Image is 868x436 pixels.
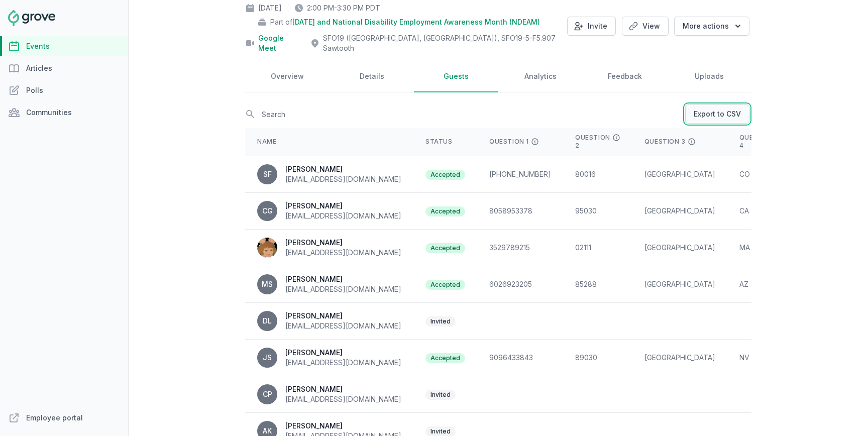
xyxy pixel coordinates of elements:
span: JS [263,354,272,361]
span: SF [263,171,272,178]
td: 80016 [563,156,632,193]
div: [PERSON_NAME] [285,201,401,211]
div: [PERSON_NAME] [285,164,401,174]
th: Name [245,128,413,156]
a: Guests [414,61,498,92]
a: Analytics [498,61,583,92]
button: Invite [567,17,616,36]
td: 3529789215 [477,230,563,266]
div: [EMAIL_ADDRESS][DOMAIN_NAME] [285,248,401,258]
div: [EMAIL_ADDRESS][DOMAIN_NAME] [285,358,401,368]
td: 8058953378 [477,193,563,230]
td: 02111 [563,230,632,266]
div: [EMAIL_ADDRESS][DOMAIN_NAME] [285,211,401,221]
span: Invited [425,316,456,326]
span: [DATE] and National Disability Employment Awareness Month (NDEAM) [292,17,540,27]
a: Feedback [583,61,667,92]
a: View [622,17,669,36]
div: [PERSON_NAME] [285,274,401,284]
span: DL [263,317,272,324]
td: [PHONE_NUMBER] [477,156,563,193]
div: Question 4 [739,134,785,150]
span: MS [262,281,273,288]
div: 2:00 PM - 3:30 PM PDT [294,3,380,13]
td: [GEOGRAPHIC_DATA] [632,193,727,230]
div: Question 1 [489,138,551,146]
div: [PERSON_NAME] [285,421,401,431]
a: Google Meet [258,33,298,53]
img: Grove [8,10,55,26]
div: [EMAIL_ADDRESS][DOMAIN_NAME] [285,321,401,331]
span: Invited [425,390,456,400]
td: 85288 [563,266,632,303]
td: 9096433843 [477,340,563,376]
a: Details [330,61,414,92]
td: [GEOGRAPHIC_DATA] [632,156,727,193]
div: [EMAIL_ADDRESS][DOMAIN_NAME] [285,284,401,294]
td: [GEOGRAPHIC_DATA] [632,340,727,376]
div: [EMAIL_ADDRESS][DOMAIN_NAME] [285,394,401,404]
div: Part of [257,17,540,27]
span: Accepted [425,353,465,363]
div: [EMAIL_ADDRESS][DOMAIN_NAME] [285,174,401,184]
td: 95030 [563,193,632,230]
span: AK [263,427,272,434]
input: Search [245,105,683,123]
span: CG [262,207,273,214]
span: Accepted [425,206,465,216]
td: NV [727,340,797,376]
a: Overview [245,61,330,92]
td: 89030 [563,340,632,376]
div: [PERSON_NAME] [285,384,401,394]
td: CO [727,156,797,193]
div: Question 2 [575,134,620,150]
button: More actions [674,17,749,36]
span: CP [263,391,272,398]
td: [GEOGRAPHIC_DATA] [632,230,727,266]
td: 6026923205 [477,266,563,303]
a: Uploads [667,61,751,92]
span: Accepted [425,243,465,253]
a: Export to CSV [685,104,749,124]
div: [PERSON_NAME] [285,238,401,248]
td: CA [727,193,797,230]
span: Accepted [425,280,465,290]
td: AZ [727,266,797,303]
div: [PERSON_NAME] [285,311,401,321]
div: SFO19 ([GEOGRAPHIC_DATA], [GEOGRAPHIC_DATA]) , SFO19-5-F5.907 Sawtooth [310,33,559,53]
td: MA [727,230,797,266]
th: Status [413,128,477,156]
div: [DATE] [245,3,282,13]
div: Question 3 [644,138,715,146]
span: Accepted [425,170,465,180]
div: [PERSON_NAME] [285,348,401,358]
td: [GEOGRAPHIC_DATA] [632,266,727,303]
